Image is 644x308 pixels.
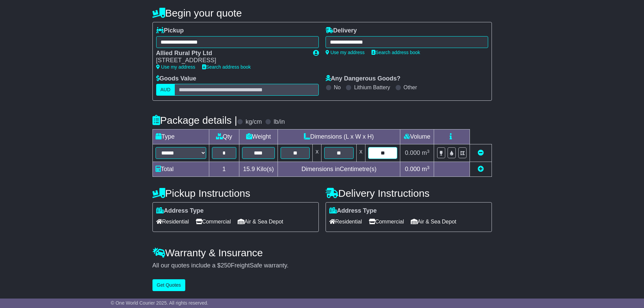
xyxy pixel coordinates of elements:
[427,149,430,154] sup: 3
[404,84,417,91] label: Other
[152,115,237,126] h4: Package details |
[478,149,484,156] a: Remove this item
[111,300,209,306] span: © One World Courier 2025. All rights reserved.
[152,129,209,144] td: Type
[427,165,430,170] sup: 3
[245,118,262,126] label: kg/cm
[209,162,239,177] td: 1
[156,75,196,82] label: Goods Value
[152,162,209,177] td: Total
[243,166,255,172] span: 15.9
[238,216,283,227] span: Air & Sea Depot
[326,27,357,34] label: Delivery
[202,64,251,70] a: Search address book
[278,129,400,144] td: Dimensions (L x W x H)
[221,262,231,269] span: 250
[400,129,434,144] td: Volume
[478,166,484,172] a: Add new item
[411,216,456,227] span: Air & Sea Depot
[278,162,400,177] td: Dimensions in Centimetre(s)
[313,144,321,162] td: x
[239,129,278,144] td: Weight
[369,216,404,227] span: Commercial
[273,118,285,126] label: lb/in
[152,188,319,199] h4: Pickup Instructions
[156,50,306,57] div: Allied Rural Pty Ltd
[152,262,492,269] div: All our quotes include a $ FreightSafe warranty.
[422,149,430,156] span: m
[326,50,365,55] a: Use my address
[156,216,189,227] span: Residential
[405,149,420,156] span: 0.000
[329,207,377,215] label: Address Type
[209,129,239,144] td: Qty
[152,279,186,291] button: Get Quotes
[196,216,231,227] span: Commercial
[156,64,195,70] a: Use my address
[356,144,365,162] td: x
[405,166,420,172] span: 0.000
[326,75,401,82] label: Any Dangerous Goods?
[326,188,492,199] h4: Delivery Instructions
[329,216,362,227] span: Residential
[156,207,204,215] label: Address Type
[422,166,430,172] span: m
[152,247,492,258] h4: Warranty & Insurance
[156,57,306,64] div: [STREET_ADDRESS]
[152,7,492,19] h4: Begin your quote
[334,84,341,91] label: No
[354,84,390,91] label: Lithium Battery
[156,84,175,96] label: AUD
[239,162,278,177] td: Kilo(s)
[372,50,420,55] a: Search address book
[156,27,184,34] label: Pickup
